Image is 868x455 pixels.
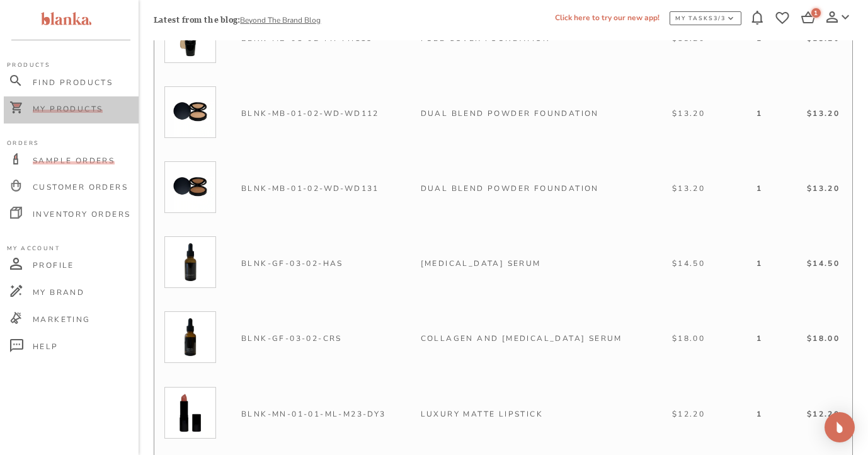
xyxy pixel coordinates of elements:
[164,311,216,363] img: Product
[164,86,216,138] img: Product
[231,377,411,452] td: BLNK-MN-01-01-ML-M23-DY3
[231,226,411,301] td: BLNK-GF-03-02-HAS
[411,377,652,452] td: Luxury Matte Lipstick
[670,11,741,25] button: MY TASKS3/3
[411,151,652,226] td: Dual Blend Powder Foundation
[652,226,725,301] td: $ 14.50
[794,301,852,376] td: $ 18.00
[725,301,794,376] td: 1
[794,226,852,301] td: $ 14.50
[652,151,725,226] td: $ 13.20
[231,151,411,226] td: BLNK-MB-01-02-WD-WD131
[164,161,216,213] img: Product
[164,236,216,288] img: Product
[411,226,652,301] td: [MEDICAL_DATA] Serum
[652,377,725,452] td: $ 12.20
[411,301,652,376] td: Collagen and [MEDICAL_DATA] Serum
[675,14,726,22] div: MY TASKS 3 /3
[801,11,816,30] a: 1
[555,13,660,23] a: Click here to try our new app!
[725,151,794,226] td: 1
[794,76,852,151] td: $ 13.20
[725,226,794,301] td: 1
[231,301,411,376] td: BLNK-GF-03-02-CRS
[794,151,852,226] td: $ 13.20
[811,8,821,18] div: 1
[240,15,321,25] a: Beyond The Brand Blog
[231,76,411,151] td: BLNK-MB-01-02-WD-WD112
[652,301,725,376] td: $ 18.00
[725,377,794,452] td: 1
[794,377,852,452] td: $ 12.20
[725,76,794,151] td: 1
[164,387,216,439] img: Product
[652,76,725,151] td: $ 13.20
[154,14,240,26] p: Latest from the blog:
[825,412,855,442] div: Open Intercom Messenger
[411,76,652,151] td: Dual Blend Powder Foundation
